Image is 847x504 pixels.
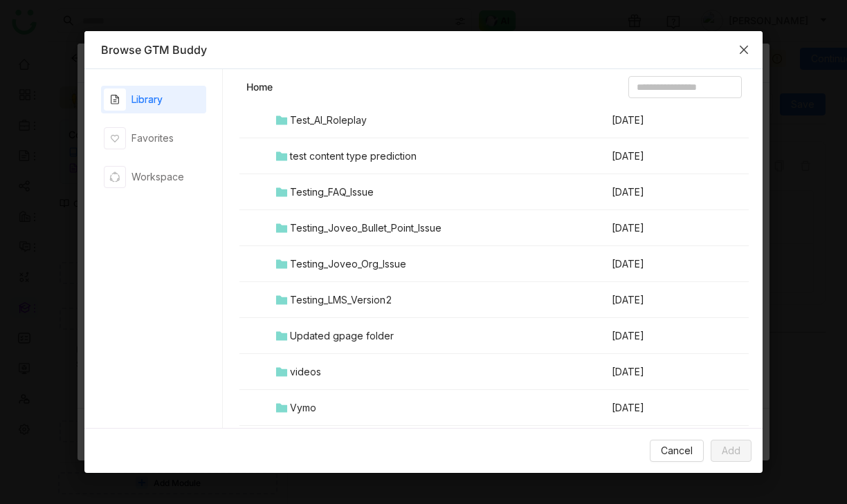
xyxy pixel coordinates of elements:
div: Testing_Joveo_Bullet_Point_Issue [290,221,441,236]
td: [DATE] [610,210,714,246]
div: test content type prediction [290,149,417,164]
button: Add [711,440,752,462]
div: Testing_Joveo_Org_Issue [290,256,406,272]
a: Home [246,80,273,94]
div: Updated gpage folder [290,328,394,344]
td: [DATE] [610,246,714,282]
div: videos [290,364,321,380]
button: Cancel [650,440,704,462]
td: [DATE] [610,318,714,354]
span: Cancel [661,443,693,458]
button: Close [725,31,763,68]
div: Test_AI_Roleplay [290,113,367,128]
td: [DATE] [610,138,714,174]
div: Favorites [131,131,174,146]
td: [DATE] [610,390,714,426]
td: [DATE] [610,174,714,210]
div: Workspace [131,169,184,185]
div: Browse GTM Buddy [101,42,745,57]
div: Testing_FAQ_Issue [290,185,374,200]
td: [DATE] [610,354,714,390]
div: Testing_LMS_Version2 [290,292,392,308]
td: [DATE] [610,282,714,318]
td: [DATE] [610,426,714,462]
div: Vymo [290,400,316,416]
td: [DATE] [610,102,714,138]
div: Library [131,92,163,107]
